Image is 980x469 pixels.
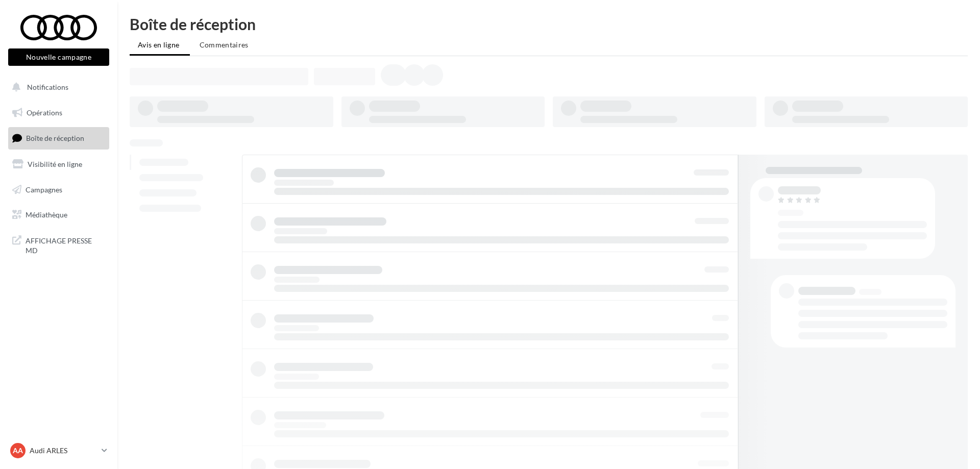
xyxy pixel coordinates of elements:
button: Nouvelle campagne [8,48,109,66]
span: Commentaires [200,40,249,49]
button: Notifications [6,77,107,98]
span: Visibilité en ligne [28,160,82,168]
a: Campagnes [6,179,111,201]
div: Boîte de réception [130,16,968,32]
p: Audi ARLES [30,446,97,456]
span: Notifications [27,83,68,91]
a: AFFICHAGE PRESSE MD [6,230,111,260]
a: Boîte de réception [6,127,111,149]
a: AA Audi ARLES [8,441,109,460]
span: Médiathèque [26,210,67,219]
span: Campagnes [26,185,62,193]
span: Boîte de réception [26,134,84,142]
a: Visibilité en ligne [6,154,111,175]
span: Opérations [27,108,62,117]
span: AFFICHAGE PRESSE MD [26,234,105,256]
a: Opérations [6,102,111,124]
span: AA [13,446,23,456]
a: Médiathèque [6,204,111,226]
